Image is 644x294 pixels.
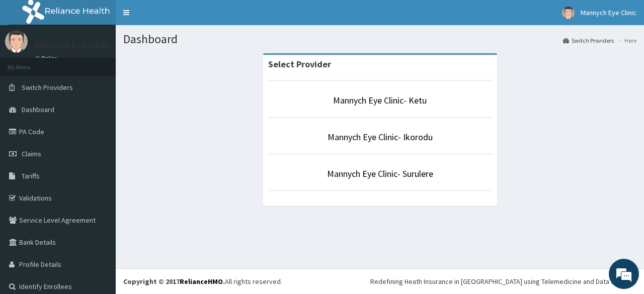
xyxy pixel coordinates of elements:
a: Mannych Eye Clinic- Ikorodu [328,131,433,143]
a: Switch Providers [563,36,614,45]
h1: Dashboard [123,33,636,46]
span: Dashboard [22,105,54,114]
a: Online [35,55,59,62]
a: RelianceHMO [180,277,223,286]
a: Mannych Eye Clinic- Surulere [327,168,433,179]
span: Switch Providers [22,83,73,92]
img: User Image [5,30,28,53]
span: Tariffs [22,171,40,180]
div: Redefining Heath Insurance in [GEOGRAPHIC_DATA] using Telemedicine and Data Science! [370,276,636,286]
strong: Copyright © 2017 . [123,277,225,286]
a: Mannych Eye Clinic- Ketu [333,94,427,106]
footer: All rights reserved. [116,268,644,294]
span: Claims [22,149,41,158]
span: Mannych Eye Clinic [581,8,636,17]
strong: Select Provider [268,58,331,70]
li: Here [615,36,636,45]
p: Mannych Eye Clinic [35,41,109,50]
img: User Image [562,7,575,19]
